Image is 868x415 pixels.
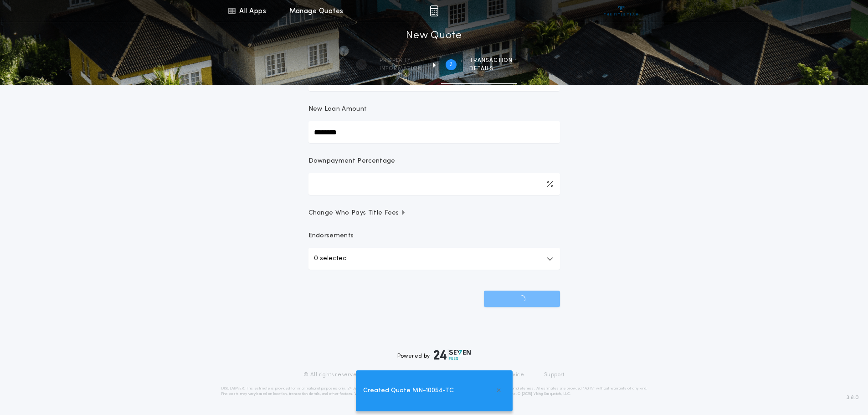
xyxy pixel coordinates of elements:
h2: 2 [449,61,452,68]
p: 0 selected [314,253,347,264]
input: Downpayment Percentage [308,173,560,195]
h1: New Quote [406,29,462,43]
input: New Loan Amount [308,121,560,143]
span: Created Quote MN-10054-TC [363,386,454,396]
span: Change Who Pays Title Fees [308,209,406,218]
div: Powered by [397,349,471,360]
span: information [380,65,422,72]
p: New Loan Amount [308,105,367,114]
span: details [469,65,513,72]
p: Endorsements [308,231,560,241]
img: img [430,5,438,16]
button: Change Who Pays Title Fees [308,209,560,218]
span: Transaction [469,57,513,64]
span: Property [380,57,422,64]
button: 0 selected [308,248,560,270]
img: logo [434,349,471,360]
p: Downpayment Percentage [308,157,395,166]
img: vs-icon [604,6,638,15]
